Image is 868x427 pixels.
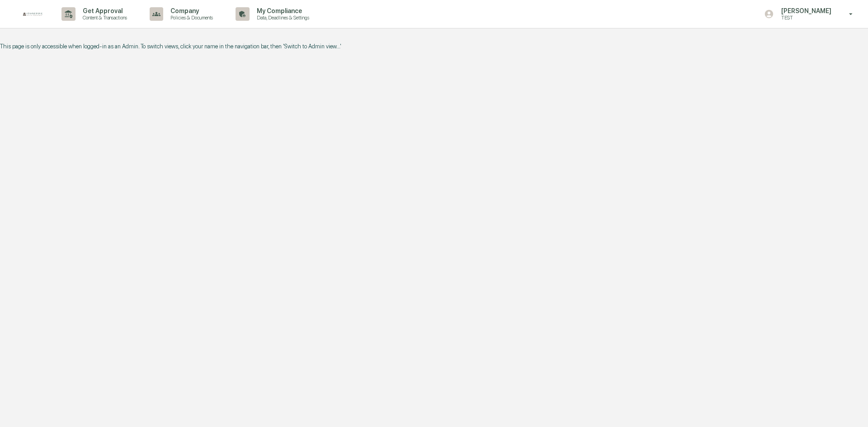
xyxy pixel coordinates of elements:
[774,7,836,14] p: [PERSON_NAME]
[774,14,836,21] p: TEST
[22,11,43,16] img: logo
[75,7,132,14] p: Get Approval
[250,14,314,21] p: Data, Deadlines & Settings
[250,7,314,14] p: My Compliance
[163,14,217,21] p: Policies & Documents
[163,7,217,14] p: Company
[75,14,132,21] p: Content & Transactions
